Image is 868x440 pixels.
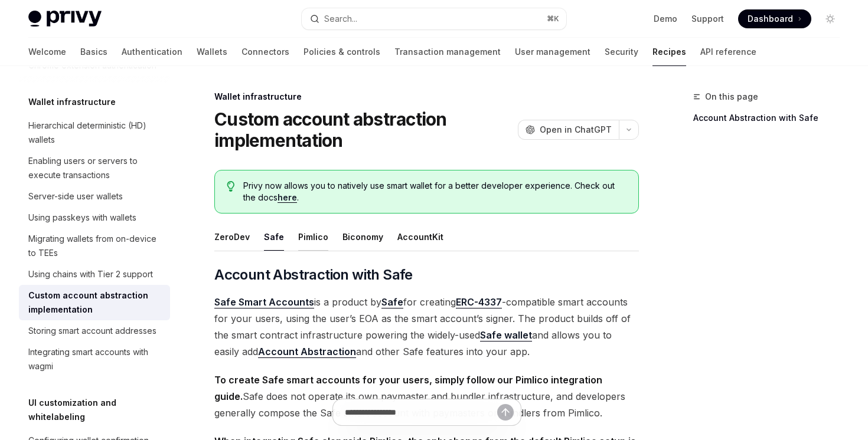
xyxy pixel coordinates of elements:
[278,192,297,203] a: here
[122,38,182,66] a: Authentication
[652,38,686,66] a: Recipes
[691,13,724,25] a: Support
[28,154,163,182] div: Enabling users or servers to execute transactions
[28,38,66,66] a: Welcome
[19,228,170,264] a: Migrating wallets from on-device to TEEs
[19,115,170,150] a: Hierarchical deterministic (HD) wallets
[264,223,284,251] button: Safe
[394,38,501,66] a: Transaction management
[19,150,170,186] a: Enabling users or servers to execute transactions
[748,13,793,25] span: Dashboard
[497,404,514,421] button: Send message
[28,396,170,424] h5: UI customization and whitelabeling
[19,342,170,377] a: Integrating smart accounts with wagmi
[397,223,443,251] button: AccountKit
[540,124,612,136] span: Open in ChatGPT
[214,372,639,421] span: Safe does not operate its own paymaster and bundler infrastructure, and developers generally comp...
[738,9,811,28] a: Dashboard
[28,11,102,27] img: light logo
[456,296,502,308] a: ERC-4337
[28,288,163,317] div: Custom account abstraction implementation
[80,38,107,66] a: Basics
[700,38,756,66] a: API reference
[28,345,163,373] div: Integrating smart accounts with wagmi
[28,189,123,203] div: Server-side user wallets
[214,294,639,360] span: is a product by for creating -compatible smart accounts for your users, using the user’s EOA as t...
[214,296,314,308] a: Safe Smart Accounts
[342,223,383,251] button: Biconomy
[304,38,380,66] a: Policies & controls
[28,95,116,109] h5: Wallet infrastructure
[547,14,559,24] span: ⌘ K
[515,38,590,66] a: User management
[227,181,235,192] svg: Tip
[19,207,170,228] a: Using passkeys with wallets
[214,223,250,251] button: ZeroDev
[28,267,153,281] div: Using chains with Tier 2 support
[821,9,840,28] button: Toggle dark mode
[19,285,170,320] a: Custom account abstraction implementation
[381,296,403,308] a: Safe
[605,38,638,66] a: Security
[28,324,156,338] div: Storing smart account addresses
[19,264,170,285] a: Using chains with Tier 2 support
[197,38,227,66] a: Wallets
[242,38,289,66] a: Connectors
[214,374,602,402] strong: To create Safe smart accounts for your users, simply follow our Pimlico integration guide.
[28,232,163,260] div: Migrating wallets from on-device to TEEs
[693,109,849,127] a: Account Abstraction with Safe
[214,265,413,284] span: Account Abstraction with Safe
[214,109,513,151] h1: Custom account abstraction implementation
[705,90,758,104] span: On this page
[654,13,677,25] a: Demo
[518,120,619,140] button: Open in ChatGPT
[258,346,356,358] a: Account Abstraction
[298,223,328,251] button: Pimlico
[243,180,626,203] span: Privy now allows you to natively use smart wallet for a better developer experience. Check out th...
[28,211,136,225] div: Using passkeys with wallets
[19,186,170,207] a: Server-side user wallets
[324,12,357,26] div: Search...
[28,119,163,147] div: Hierarchical deterministic (HD) wallets
[19,320,170,342] a: Storing smart account addresses
[302,8,566,29] button: Search...⌘K
[480,329,532,342] a: Safe wallet
[214,91,639,103] div: Wallet infrastructure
